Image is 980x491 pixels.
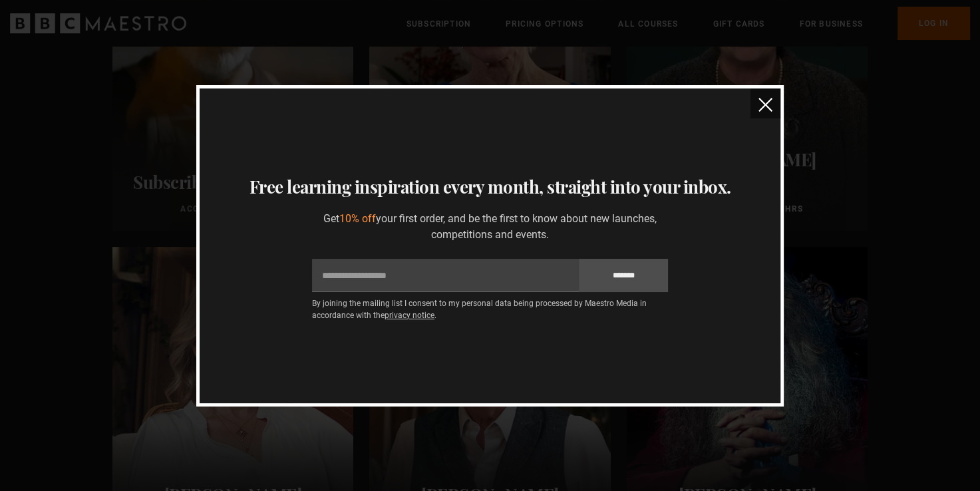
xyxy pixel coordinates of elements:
[312,297,668,321] p: By joining the mailing list I consent to my personal data being processed by Maestro Media in acc...
[385,311,434,320] a: privacy notice
[216,174,765,200] h3: Free learning inspiration every month, straight into your inbox.
[339,212,376,225] span: 10% off
[312,211,668,243] p: Get your first order, and be the first to know about new launches, competitions and events.
[750,88,780,118] button: close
